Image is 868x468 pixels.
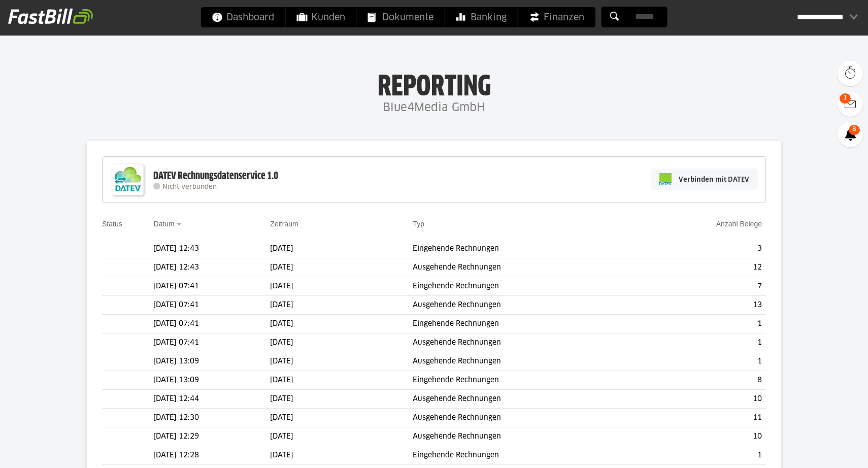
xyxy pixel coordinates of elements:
td: Ausgehende Rechnungen [413,352,639,371]
td: Ausgehende Rechnungen [413,296,639,315]
td: 3 [639,240,766,258]
td: [DATE] 12:43 [153,258,270,277]
td: [DATE] [270,296,413,315]
td: [DATE] 12:43 [153,240,270,258]
td: [DATE] 13:09 [153,352,270,371]
span: 8 [849,125,860,135]
a: Finanzen [518,7,595,27]
td: [DATE] [270,258,413,277]
td: [DATE] 12:29 [153,427,270,446]
a: 1 [838,91,863,117]
td: Ausgehende Rechnungen [413,427,639,446]
td: 13 [639,296,766,315]
td: 10 [639,390,766,409]
img: sort_desc.gif [177,223,183,225]
td: [DATE] [270,409,413,427]
td: [DATE] 07:41 [153,277,270,296]
td: [DATE] 12:44 [153,390,270,409]
img: DATEV-Datenservice Logo [108,159,148,200]
a: Datum [153,220,174,228]
td: [DATE] 07:41 [153,296,270,315]
td: [DATE] [270,390,413,409]
td: 1 [639,315,766,333]
td: Eingehende Rechnungen [413,446,639,465]
td: 7 [639,277,766,296]
td: [DATE] [270,315,413,333]
td: [DATE] [270,240,413,258]
td: 10 [639,427,766,446]
td: Eingehende Rechnungen [413,240,639,258]
iframe: Öffnet ein Widget, in dem Sie weitere Informationen finden [789,438,858,463]
a: Dokumente [357,7,445,27]
td: [DATE] 07:41 [153,315,270,333]
td: 12 [639,258,766,277]
td: Ausgehende Rechnungen [413,390,639,409]
span: Banking [456,7,507,27]
a: Banking [445,7,518,27]
td: 1 [639,333,766,352]
td: 11 [639,409,766,427]
img: fastbill_logo_white.png [8,8,93,24]
td: [DATE] 12:28 [153,446,270,465]
a: Status [102,220,122,228]
a: Anzahl Belege [716,220,762,228]
td: Eingehende Rechnungen [413,315,639,333]
td: [DATE] [270,333,413,352]
td: 1 [639,446,766,465]
span: Kunden [297,7,345,27]
td: [DATE] [270,427,413,446]
a: Verbinden mit DATEV [651,169,758,190]
td: Ausgehende Rechnungen [413,333,639,352]
td: Eingehende Rechnungen [413,371,639,390]
td: [DATE] 12:30 [153,409,270,427]
span: Dashboard [212,7,274,27]
span: 1 [840,93,851,104]
a: Dashboard [201,7,285,27]
div: DATEV Rechnungsdatenservice 1.0 [153,170,278,183]
td: [DATE] [270,277,413,296]
a: Zeitraum [270,220,298,228]
a: 8 [838,122,863,147]
td: [DATE] [270,371,413,390]
td: Ausgehende Rechnungen [413,258,639,277]
span: Dokumente [368,7,433,27]
td: [DATE] 07:41 [153,333,270,352]
a: Kunden [286,7,356,27]
td: [DATE] 13:09 [153,371,270,390]
td: [DATE] [270,446,413,465]
td: Ausgehende Rechnungen [413,409,639,427]
td: [DATE] [270,352,413,371]
td: 1 [639,352,766,371]
td: Eingehende Rechnungen [413,277,639,296]
img: pi-datev-logo-farbig-24.svg [659,173,672,185]
h1: Reporting [102,72,766,98]
a: Typ [413,220,424,228]
span: Verbinden mit DATEV [679,174,749,184]
span: Finanzen [529,7,584,27]
span: Nicht verbunden [162,184,217,190]
td: 8 [639,371,766,390]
